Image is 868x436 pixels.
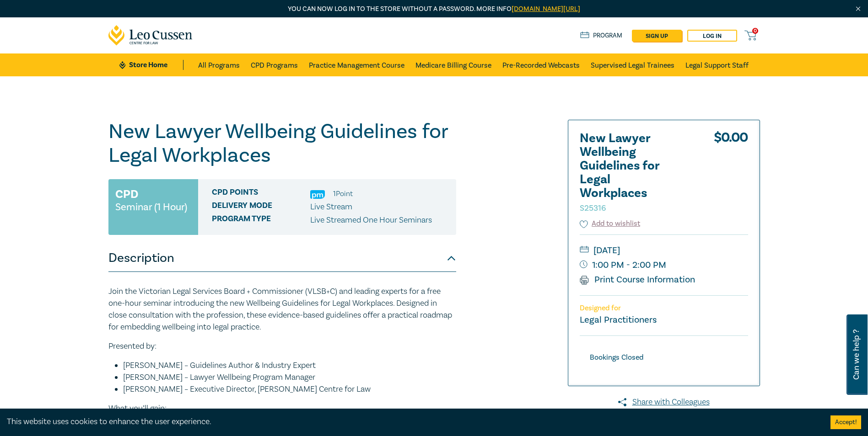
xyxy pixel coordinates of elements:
small: Legal Practitioners [580,314,657,326]
a: CPD Programs [251,53,298,76]
a: All Programs [198,53,240,76]
span: Program type [212,214,310,226]
a: Medicare Billing Course [415,53,491,76]
a: Legal Support Staff [685,53,749,76]
small: S25316 [580,203,606,213]
small: [DATE] [580,243,748,258]
span: Can we help ? [852,320,861,389]
img: Practice Management & Business Skills [310,190,325,199]
a: Pre-Recorded Webcasts [502,53,580,76]
a: Supervised Legal Trainees [591,53,674,76]
img: Close [854,5,862,13]
a: Practice Management Course [309,53,404,76]
div: $ 0.00 [714,132,748,218]
p: Designed for [580,304,748,313]
span: Delivery Mode [212,201,310,213]
span: Live Stream [310,202,352,212]
a: Store Home [119,60,183,70]
h1: New Lawyer Wellbeing Guidelines for Legal Workplaces [108,120,456,167]
small: Seminar (1 Hour) [115,202,187,212]
a: Share with Colleagues [568,396,760,408]
li: [PERSON_NAME] – Executive Director, [PERSON_NAME] Centre for Law [123,383,456,395]
a: Program [580,31,623,41]
h3: CPD [115,186,138,202]
div: This website uses cookies to enhance the user experience. [7,416,817,428]
li: [PERSON_NAME] – Lawyer Wellbeing Program Manager [123,372,456,383]
p: Join the Victorian Legal Services Board + Commissioner (VLSB+C) and leading experts for a free on... [108,286,456,333]
a: Print Course Information [580,274,695,286]
p: What you’ll gain: [108,403,456,415]
a: [DOMAIN_NAME][URL] [512,5,580,13]
a: sign up [632,30,682,42]
small: 1:00 PM - 2:00 PM [580,258,748,272]
a: Log in [687,30,737,42]
span: 0 [752,28,758,34]
div: Bookings Closed [580,351,653,364]
button: Description [108,245,456,272]
li: 1 Point [333,188,353,200]
button: Accept cookies [830,415,861,429]
h2: New Lawyer Wellbeing Guidelines for Legal Workplaces [580,132,680,214]
span: CPD Points [212,188,310,200]
li: [PERSON_NAME] – Guidelines Author & Industry Expert [123,360,456,372]
p: Live Streamed One Hour Seminars [310,214,432,226]
p: You can now log in to the store without a password. More info [108,4,760,14]
button: Add to wishlist [580,218,641,229]
p: Presented by: [108,340,456,352]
